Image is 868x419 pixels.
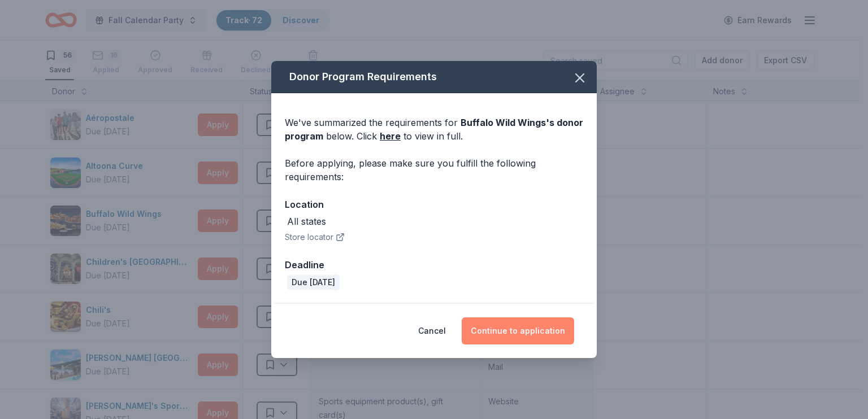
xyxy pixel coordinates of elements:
div: Before applying, please make sure you fulfill the following requirements: [285,156,583,184]
div: Location [285,197,583,212]
div: All states [287,215,326,228]
button: Store locator [285,230,345,244]
button: Cancel [418,317,446,344]
div: We've summarized the requirements for below. Click to view in full. [285,116,583,143]
button: Continue to application [462,317,574,344]
div: Deadline [285,257,583,272]
div: Donor Program Requirements [271,61,597,93]
div: Due [DATE] [287,274,340,290]
a: here [380,129,401,143]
